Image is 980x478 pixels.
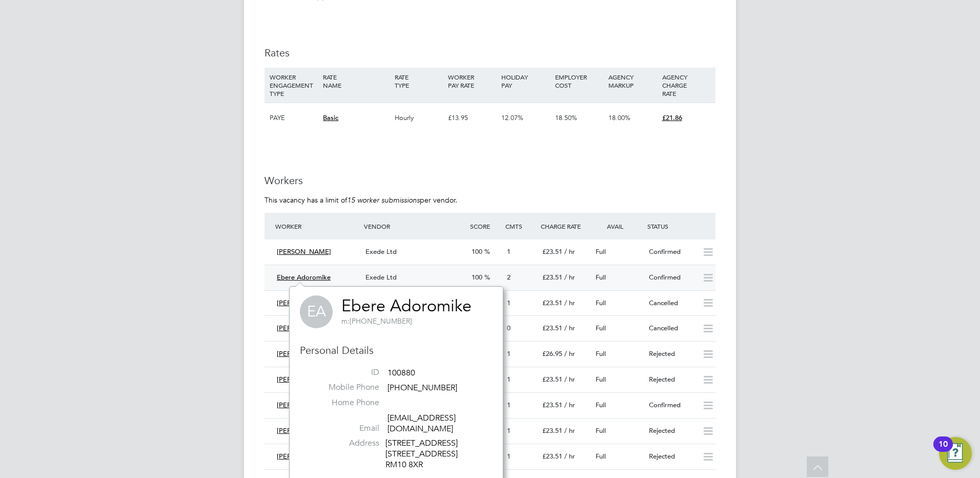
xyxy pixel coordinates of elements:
span: 1 [507,452,511,461]
span: / hr [564,401,575,409]
div: Confirmed [645,244,698,261]
span: 1 [507,298,511,307]
span: Full [596,273,606,282]
label: Mobile Phone [308,382,379,393]
span: EA [300,295,333,328]
span: 100 [472,273,482,282]
div: Cmts [503,217,538,235]
span: Exede Ltd [365,247,397,256]
div: Hourly [392,103,445,133]
span: [PERSON_NAME] Johora [277,401,354,409]
div: Vendor [361,217,467,235]
a: Ebere Adoromike [341,296,472,316]
h3: Personal Details [300,344,493,357]
label: Home Phone [308,397,379,408]
span: £23.51 [542,452,562,461]
span: / hr [564,375,575,384]
div: Rejected [645,371,698,388]
div: Rejected [645,448,698,465]
span: 0 [507,324,511,332]
span: 12.07% [501,113,523,122]
div: HOLIDAY PAY [499,68,552,94]
span: Full [596,452,606,461]
span: £23.51 [542,247,562,256]
a: [EMAIL_ADDRESS][DOMAIN_NAME] [387,413,456,434]
span: £23.51 [542,298,562,307]
div: Confirmed [645,397,698,414]
span: 1 [507,349,511,358]
span: Full [596,298,606,307]
span: 1 [507,375,511,384]
span: Full [596,247,606,256]
span: [PERSON_NAME] [277,426,331,435]
span: £26.95 [542,349,562,358]
span: £23.51 [542,324,562,332]
span: [PERSON_NAME] [277,298,331,307]
div: PAYE [267,103,320,133]
div: 10 [938,444,948,457]
div: WORKER ENGAGEMENT TYPE [267,68,320,103]
span: [PHONE_NUMBER] [387,383,457,393]
span: / hr [564,247,575,256]
span: [PERSON_NAME] [277,375,331,384]
div: EMPLOYER COST [553,68,606,94]
div: RATE TYPE [392,68,445,94]
span: Exede Ltd [365,273,397,282]
span: m: [341,316,350,326]
button: Open Resource Center, 10 new notifications [939,437,972,470]
div: [STREET_ADDRESS] [STREET_ADDRESS] RM10 8XR [385,438,483,470]
div: Confirmed [645,269,698,286]
h3: Rates [264,46,716,59]
div: Rejected [645,423,698,440]
span: 1 [507,401,511,409]
div: Charge Rate [538,217,591,235]
span: £23.51 [542,426,562,435]
div: WORKER PAY RATE [445,68,499,94]
div: Worker [273,217,361,235]
span: 18.50% [555,113,577,122]
div: Cancelled [645,320,698,337]
span: Full [596,349,606,358]
div: AGENCY CHARGE RATE [660,68,713,103]
span: [PHONE_NUMBER] [341,316,412,326]
span: £21.86 [662,113,682,122]
span: £23.51 [542,401,562,409]
span: / hr [564,426,575,435]
span: £23.51 [542,375,562,384]
span: [PERSON_NAME] [277,349,331,358]
div: Cancelled [645,295,698,312]
span: Full [596,375,606,384]
div: Status [645,217,716,235]
span: / hr [564,273,575,282]
span: [PERSON_NAME] [277,452,331,461]
span: [PERSON_NAME] [277,247,331,256]
p: This vacancy has a limit of per vendor. [264,195,716,205]
div: £13.95 [445,103,499,133]
div: Score [467,217,503,235]
em: 15 worker submissions [347,195,420,205]
label: ID [308,367,379,378]
div: RATE NAME [320,68,392,94]
span: 100880 [387,368,415,378]
h3: Workers [264,174,716,187]
div: Avail [591,217,645,235]
span: 2 [507,273,511,282]
span: Ebere Adoromike [277,273,331,282]
span: Full [596,324,606,332]
span: [PERSON_NAME] [277,324,331,332]
span: / hr [564,452,575,461]
label: Email [308,423,379,434]
span: 100 [472,247,482,256]
span: £23.51 [542,273,562,282]
span: Basic [323,113,338,122]
label: Address [308,438,379,449]
span: / hr [564,298,575,307]
span: 18.00% [608,113,630,122]
span: 1 [507,426,511,435]
div: AGENCY MARKUP [606,68,659,94]
span: / hr [564,324,575,332]
span: 1 [507,247,511,256]
span: Full [596,401,606,409]
span: Full [596,426,606,435]
div: Rejected [645,346,698,363]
